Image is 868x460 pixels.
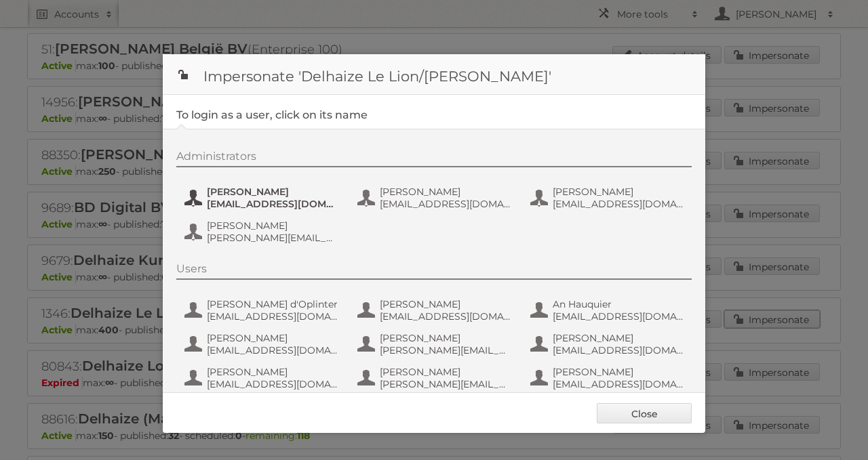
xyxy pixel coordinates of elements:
button: [PERSON_NAME] [EMAIL_ADDRESS][DOMAIN_NAME] [529,331,688,358]
span: [PERSON_NAME] [207,366,338,378]
span: [EMAIL_ADDRESS][DOMAIN_NAME] [553,310,684,322]
span: [PERSON_NAME][EMAIL_ADDRESS][DOMAIN_NAME] [380,378,511,390]
div: Users [176,262,692,280]
button: [PERSON_NAME] [PERSON_NAME][EMAIL_ADDRESS][DOMAIN_NAME] [356,331,515,358]
button: An Hauquier [EMAIL_ADDRESS][DOMAIN_NAME] [529,297,688,324]
button: [PERSON_NAME] [EMAIL_ADDRESS][DOMAIN_NAME] [183,184,342,211]
span: [PERSON_NAME] [207,186,338,198]
button: [PERSON_NAME] [EMAIL_ADDRESS][DOMAIN_NAME] [529,184,688,211]
h1: Impersonate 'Delhaize Le Lion/[PERSON_NAME]' [163,54,705,95]
span: [PERSON_NAME] [553,366,684,378]
a: Close [597,403,692,423]
span: [PERSON_NAME] d'Oplinter [207,298,338,310]
span: [EMAIL_ADDRESS][DOMAIN_NAME] [553,344,684,356]
span: [EMAIL_ADDRESS][DOMAIN_NAME] [380,198,511,210]
span: [PERSON_NAME] [207,332,338,344]
span: [PERSON_NAME] [553,332,684,344]
span: [PERSON_NAME] [380,366,511,378]
div: Administrators [176,150,692,167]
button: [PERSON_NAME] [PERSON_NAME][EMAIL_ADDRESS][DOMAIN_NAME] [356,364,515,392]
span: [EMAIL_ADDRESS][DOMAIN_NAME] [380,310,511,322]
span: An Hauquier [553,298,684,310]
span: [EMAIL_ADDRESS][DOMAIN_NAME] [207,378,338,390]
span: [PERSON_NAME][EMAIL_ADDRESS][DOMAIN_NAME] [207,232,338,244]
button: [PERSON_NAME] d'Oplinter [EMAIL_ADDRESS][DOMAIN_NAME] [183,297,342,324]
span: [EMAIL_ADDRESS][DOMAIN_NAME] [553,198,684,210]
span: [PERSON_NAME] [553,186,684,198]
button: [PERSON_NAME] [EMAIL_ADDRESS][DOMAIN_NAME] [183,331,342,358]
button: [PERSON_NAME] [EMAIL_ADDRESS][DOMAIN_NAME] [183,364,342,392]
span: [PERSON_NAME] [380,298,511,310]
span: [EMAIL_ADDRESS][DOMAIN_NAME] [207,310,338,322]
legend: To login as a user, click on its name [176,108,368,121]
button: [PERSON_NAME] [PERSON_NAME][EMAIL_ADDRESS][DOMAIN_NAME] [183,218,342,245]
button: [PERSON_NAME] [EMAIL_ADDRESS][DOMAIN_NAME] [356,297,515,324]
span: [PERSON_NAME] [380,186,511,198]
button: [PERSON_NAME] [EMAIL_ADDRESS][DOMAIN_NAME] [356,184,515,211]
span: [PERSON_NAME][EMAIL_ADDRESS][DOMAIN_NAME] [380,344,511,356]
button: [PERSON_NAME] [EMAIL_ADDRESS][DOMAIN_NAME] [529,364,688,392]
span: [EMAIL_ADDRESS][DOMAIN_NAME] [553,378,684,390]
span: [EMAIL_ADDRESS][DOMAIN_NAME] [207,198,338,210]
span: [PERSON_NAME] [207,219,338,232]
span: [PERSON_NAME] [380,332,511,344]
span: [EMAIL_ADDRESS][DOMAIN_NAME] [207,344,338,356]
